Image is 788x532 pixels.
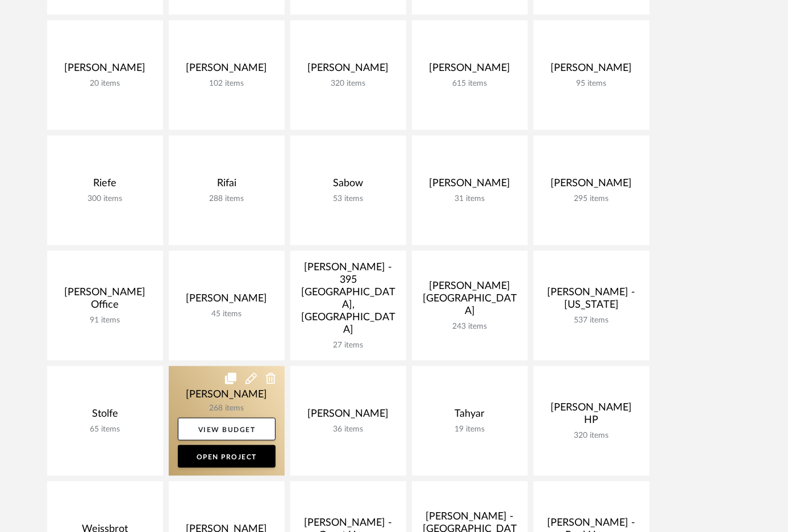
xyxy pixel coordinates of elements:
[421,62,519,79] div: [PERSON_NAME]
[299,261,397,341] div: [PERSON_NAME] - 395 [GEOGRAPHIC_DATA], [GEOGRAPHIC_DATA]
[299,62,397,79] div: [PERSON_NAME]
[178,309,276,319] div: 45 items
[178,292,276,309] div: [PERSON_NAME]
[299,408,397,425] div: [PERSON_NAME]
[421,408,519,425] div: Tahyar
[421,280,519,322] div: [PERSON_NAME][GEOGRAPHIC_DATA]
[421,194,519,204] div: 31 items
[178,194,276,204] div: 288 items
[178,62,276,79] div: [PERSON_NAME]
[543,79,640,89] div: 95 items
[56,286,154,316] div: [PERSON_NAME] Office
[178,79,276,89] div: 102 items
[543,194,640,204] div: 295 items
[421,177,519,194] div: [PERSON_NAME]
[299,341,397,350] div: 27 items
[543,286,640,316] div: [PERSON_NAME] - [US_STATE]
[178,177,276,194] div: Rifai
[543,177,640,194] div: [PERSON_NAME]
[543,401,640,431] div: [PERSON_NAME] HP
[543,62,640,79] div: [PERSON_NAME]
[543,316,640,325] div: 537 items
[543,431,640,441] div: 320 items
[56,425,154,434] div: 65 items
[178,445,276,468] a: Open Project
[299,79,397,89] div: 320 items
[56,316,154,325] div: 91 items
[421,322,519,332] div: 243 items
[299,425,397,434] div: 36 items
[421,425,519,434] div: 19 items
[56,62,154,79] div: [PERSON_NAME]
[421,79,519,89] div: 615 items
[299,177,397,194] div: Sabow
[178,418,276,441] a: View Budget
[56,408,154,425] div: Stolfe
[56,194,154,204] div: 300 items
[299,194,397,204] div: 53 items
[56,79,154,89] div: 20 items
[56,177,154,194] div: Riefe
